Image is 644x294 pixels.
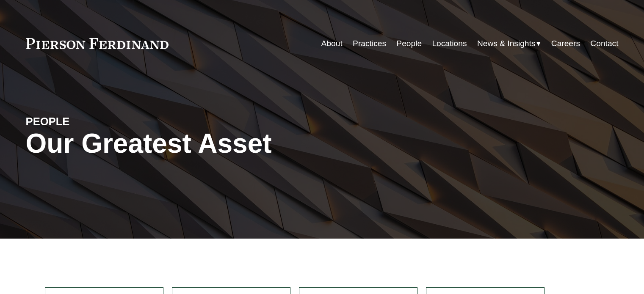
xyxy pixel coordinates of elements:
h4: PEOPLE [26,115,174,128]
a: About [321,36,343,52]
h1: Our Greatest Asset [26,128,421,159]
a: Careers [551,36,580,52]
a: Practices [353,36,386,52]
a: folder dropdown [477,36,541,52]
span: News & Insights [477,36,536,51]
a: Contact [590,36,618,52]
a: Locations [432,36,467,52]
a: People [396,36,422,52]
